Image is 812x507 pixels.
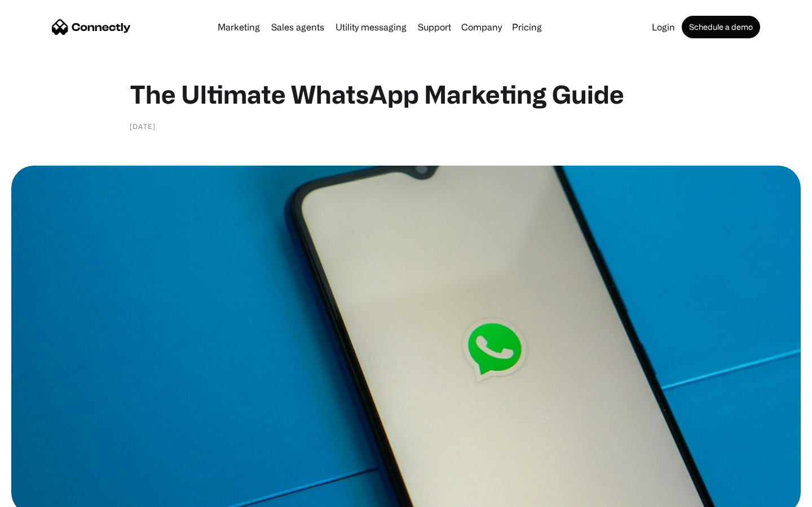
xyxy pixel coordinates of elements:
[130,79,682,109] h1: The Ultimate WhatsApp Marketing Guide
[331,23,411,32] a: Utility messaging
[11,487,68,503] aside: Language selected: English
[507,23,546,32] a: Pricing
[461,19,502,35] div: Company
[267,23,329,32] a: Sales agents
[413,23,456,32] a: Support
[682,16,760,38] a: Schedule a demo
[130,121,156,132] div: [DATE]
[213,23,264,32] a: Marketing
[23,487,68,503] ul: Language list
[647,23,679,32] a: Login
